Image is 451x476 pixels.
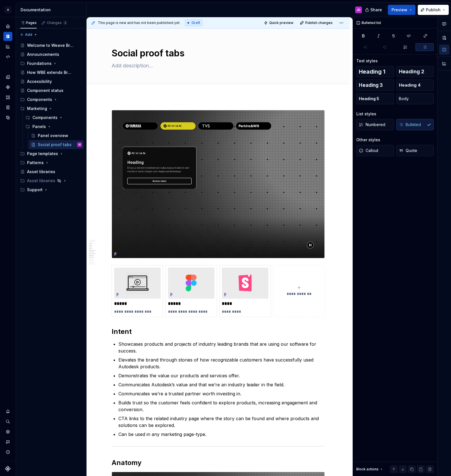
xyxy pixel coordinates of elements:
[362,5,386,15] button: Share
[118,381,325,388] p: Communicates Autodesk’s value and that we’re an industry leader in the field.
[18,185,84,194] div: Support
[23,122,84,131] div: Panels
[78,142,81,147] div: JD
[399,148,417,153] span: Quote
[27,43,74,48] div: Welcome to Weave Brand Extended
[3,22,12,31] a: Home
[18,167,84,176] a: Asset libraries
[399,69,424,74] span: Heading 2
[269,21,293,25] span: Quick preview
[18,149,84,158] div: Page templates
[18,86,84,95] a: Component status
[388,5,415,15] button: Preview
[118,390,325,397] p: Communicates we’re a trusted partner worth investing in.
[20,21,37,25] div: Pages
[5,466,11,471] svg: Supernova Logo
[359,122,385,127] span: Numbered
[298,19,335,27] button: Publish changes
[356,465,384,473] div: Block actions
[359,82,383,88] span: Heading 3
[32,124,46,129] div: Panels
[112,110,324,258] img: d20e4fd4-7d4e-4398-a96b-674a049c6db5.png
[27,52,59,57] div: Announcements
[18,176,84,185] div: Asset libraries
[356,66,394,77] button: Heading 1
[396,145,434,156] button: Quote
[27,151,58,157] div: Page templates
[25,32,32,37] span: Add
[3,83,12,92] a: Components
[27,70,74,75] div: How WBE extends Brand
[118,356,325,370] p: Elevates the brand through stories of how recognizable customers have successfully used Autodesk ...
[18,95,84,104] div: Components
[27,88,63,93] div: Component status
[356,467,379,471] div: Block actions
[3,32,12,41] a: Documentation
[118,399,325,413] p: Builds trust so the customer feels confident to explore products, increasing engagement and conve...
[359,69,385,74] span: Heading 1
[27,97,52,102] div: Components
[3,103,12,112] a: Storybook stories
[27,187,43,193] div: Support
[396,93,434,104] button: Body
[18,104,84,113] div: Marketing
[3,407,12,416] button: Notifications
[118,431,325,438] p: Can be used in any marketing page-type.
[18,158,84,167] div: Patterns
[118,415,325,429] p: CTA links to the related industry page where the story can be found and where products and soluti...
[5,6,11,13] div: A
[110,47,324,60] textarea: Social proof tabs
[3,72,12,81] a: Design tokens
[114,268,161,299] img: 8eeb7f10-a790-465e-826c-8d77aae458cf.svg
[23,113,84,122] div: Components
[399,82,421,88] span: Heading 4
[3,93,12,102] a: Assets
[3,42,12,51] a: Analytics
[27,169,55,175] div: Asset libraries
[305,21,333,25] span: Publish changes
[38,142,72,147] div: Social proof tabs
[18,68,84,77] a: How WBE extends Brand
[357,8,361,12] div: JD
[426,7,441,13] span: Publish
[27,106,47,111] div: Marketing
[1,4,15,16] button: A
[370,7,382,13] span: Share
[356,58,378,64] div: Text styles
[112,458,325,467] h2: Anatomy
[3,417,12,426] div: Search ⌘K
[356,145,394,156] button: Callout
[18,41,84,194] div: Page tree
[359,96,379,102] span: Heading 5
[27,79,52,84] div: Accessibility
[3,52,12,61] a: Code automation
[18,31,39,39] button: Add
[392,7,407,13] span: Preview
[3,427,12,436] a: Settings
[356,80,394,91] button: Heading 3
[222,268,268,299] img: 2a52298b-7104-4de3-8fac-04ef6f599800.svg
[356,111,376,117] div: List styles
[356,137,380,143] div: Other styles
[118,341,325,354] p: Showcases products and projects of industry leading brands that are using our software for success.
[3,113,12,122] div: Data sources
[192,21,200,25] span: Draft
[38,133,68,138] div: Panel overview
[29,140,84,149] a: Social proof tabsJD
[356,93,394,104] button: Heading 5
[98,21,180,25] span: This page is new and has not been published yet.
[356,119,394,130] button: Numbered
[396,80,434,91] button: Heading 4
[399,96,409,102] span: Body
[27,160,44,166] div: Patterns
[32,115,58,120] div: Components
[396,66,434,77] button: Heading 2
